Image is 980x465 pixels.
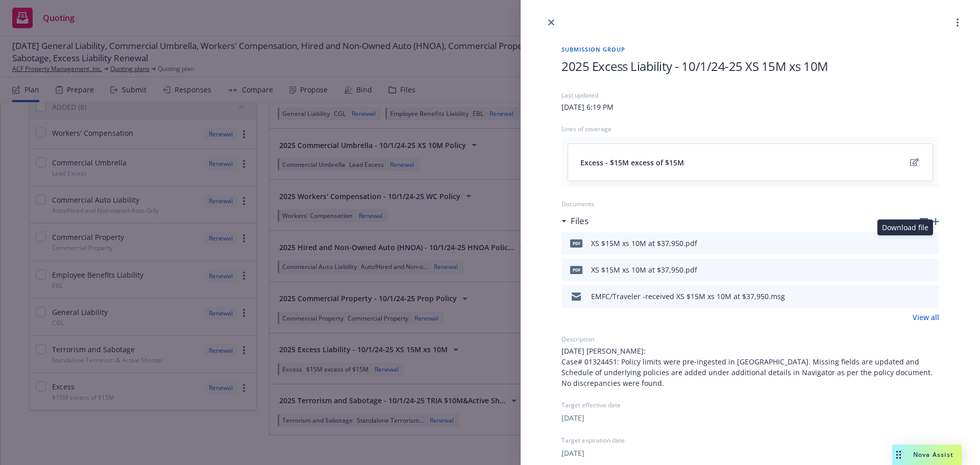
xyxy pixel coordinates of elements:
[561,45,939,54] span: Submission group
[892,445,905,465] div: Drag to move
[951,16,964,29] a: more
[926,237,935,250] button: preview file
[561,125,939,133] div: Lines of coverage
[926,290,935,303] button: preview file
[910,264,918,276] button: download file
[561,200,939,208] div: Documents
[561,346,939,388] span: [DATE] [PERSON_NAME]: Case# 01324451: Policy limits were pre-ingested in [GEOGRAPHIC_DATA]. Missi...
[561,412,584,423] button: [DATE]
[908,237,918,250] button: download file
[913,450,953,459] span: Nova Assist
[591,291,785,302] div: EMFC/Traveler -received XS $15M xs 10M at $37,950.msg
[561,102,614,112] div: [DATE] 6:19 PM
[892,445,962,465] button: Nova Assist
[561,335,939,344] div: Description
[571,214,589,228] h3: Files
[561,91,939,100] div: Last updated
[913,312,939,323] a: View all
[570,239,582,247] span: pdf
[877,219,933,235] div: Download file
[926,264,935,276] button: preview file
[545,16,557,29] a: close
[580,157,684,168] span: Excess - $15M excess of $15M
[908,156,920,168] a: edit
[570,266,582,274] span: pdf
[561,401,939,409] div: Target effective date
[591,264,697,275] div: XS $15M xs 10M at $37,950.pdf
[591,238,697,249] div: XS $15M xs 10M at $37,950.pdf
[561,436,939,445] div: Target expiration date
[561,214,589,228] div: Files
[561,58,828,75] span: 2025 Excess Liability - 10/1/24-25 XS 15M xs 10M
[910,290,918,303] button: download file
[561,448,584,458] button: [DATE]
